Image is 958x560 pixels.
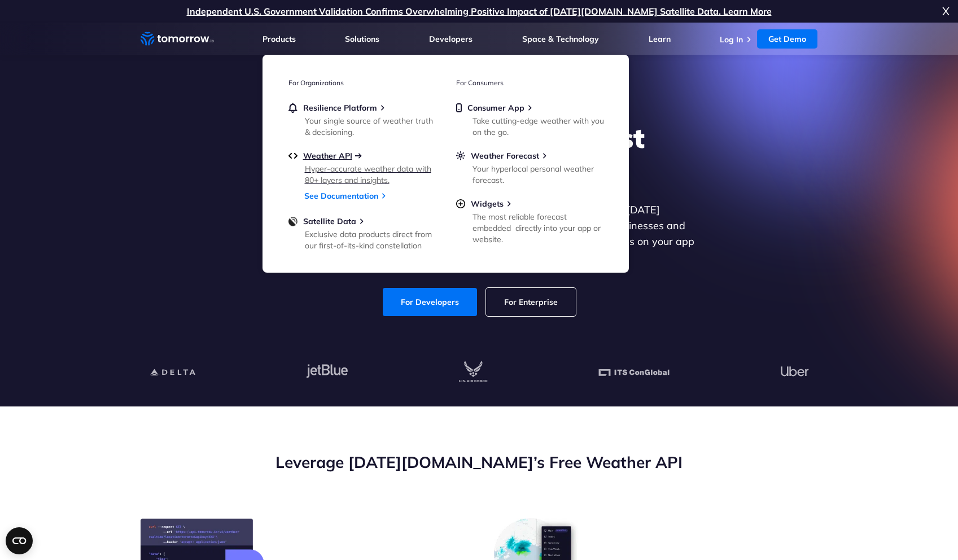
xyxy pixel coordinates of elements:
[261,121,697,189] h1: Explore the World’s Best Weather API
[456,103,462,113] img: mobile.svg
[263,34,296,44] a: Products
[304,191,378,201] a: See Documentation
[288,103,298,113] img: bell.svg
[6,527,33,554] button: Open CMP widget
[720,34,743,45] a: Log In
[303,151,352,161] span: Weather API
[383,288,477,316] a: For Developers
[305,115,436,138] div: Your single source of weather truth & decisioning.
[305,229,436,251] div: Exclusive data products direct from our first-of-its-kind constellation
[141,452,818,473] h2: Leverage [DATE][DOMAIN_NAME]’s Free Weather API
[288,216,298,226] img: satellite-data-menu.png
[757,29,817,49] a: Get Demo
[471,199,504,209] span: Widgets
[303,103,377,113] span: Resilience Platform
[473,115,604,138] div: Take cutting-edge weather with you on the go.
[288,151,298,161] img: api.svg
[345,34,379,44] a: Solutions
[456,78,603,87] h3: For Consumers
[471,151,539,161] span: Weather Forecast
[288,216,435,249] a: Satellite DataExclusive data products direct from our first-of-its-kind constellation
[305,163,436,186] div: Hyper-accurate weather data with 80+ layers and insights.
[456,151,603,183] a: Weather ForecastYour hyperlocal personal weather forecast.
[288,151,435,183] a: Weather APIHyper-accurate weather data with 80+ layers and insights.
[486,288,576,316] a: For Enterprise
[303,216,356,226] span: Satellite Data
[456,103,603,135] a: Consumer AppTake cutting-edge weather with you on the go.
[456,151,465,161] img: sun.svg
[288,78,435,87] h3: For Organizations
[467,103,524,113] span: Consumer App
[473,211,604,245] div: The most reliable forecast embedded directly into your app or website.
[187,6,772,17] a: Independent U.S. Government Validation Confirms Overwhelming Positive Impact of [DATE][DOMAIN_NAM...
[473,163,604,186] div: Your hyperlocal personal weather forecast.
[456,199,465,209] img: plus-circle.svg
[429,34,473,44] a: Developers
[288,103,435,135] a: Resilience PlatformYour single source of weather truth & decisioning.
[261,202,697,265] p: Get reliable and precise weather data through our free API. Count on [DATE][DOMAIN_NAME] for quic...
[456,199,603,243] a: WidgetsThe most reliable forecast embedded directly into your app or website.
[141,30,214,47] a: Home link
[522,34,599,44] a: Space & Technology
[649,34,671,44] a: Learn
